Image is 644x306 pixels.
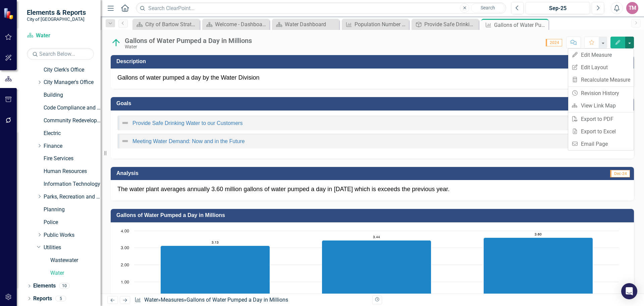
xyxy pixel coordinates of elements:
[44,104,101,112] a: Code Compliance and Neighborhood Services
[27,8,86,16] span: Elements & Reports
[274,20,337,29] a: Water Dashboard
[121,280,129,285] text: 1.00
[494,21,547,29] div: Gallons of Water Pumped a Day in Millions
[116,58,631,64] h3: Description
[526,2,590,14] button: Sep-25
[116,212,631,218] h3: Gallons of Water Pumped a Day in Millions
[44,231,101,239] a: Public Works
[212,241,219,244] text: 3.13
[546,39,562,46] span: 2024
[44,244,101,252] a: Utilities
[568,87,634,99] a: Revision History
[44,168,101,175] a: Human Resources
[481,5,495,10] span: Search
[44,79,101,86] a: City Manager's Office
[528,4,588,12] div: Sep-25
[484,237,593,299] path: 2024, 3.602. Actual.
[44,66,101,74] a: City Clerk's Office
[343,20,407,29] a: Population Number for City Meter Connections
[33,282,56,290] a: Elements
[125,44,252,49] div: Water
[44,91,101,99] a: Building
[568,125,634,138] a: Export to Excel
[55,296,66,301] div: 5
[3,8,15,19] img: ClearPoint Strategy
[610,170,630,177] span: Dec-24
[215,20,268,29] div: Welcome - Dashboard
[568,49,634,61] a: Edit Measure
[355,20,407,29] div: Population Number for City Meter Connections
[111,37,121,48] img: On Target
[621,283,637,299] div: Open Intercom Messenger
[204,20,268,29] a: Welcome - Dashboard
[121,246,129,250] text: 3.00
[535,233,542,236] text: 3.60
[44,180,101,188] a: Information Technology
[568,138,634,150] a: Email Page
[186,297,288,303] div: Gallons of Water Pumped a Day in Millions
[44,117,101,125] a: Community Redevelopment Agency
[132,138,245,144] a: Meeting Water Demand: Now and in the Future
[134,20,198,29] a: City of Bartow Strategy and Performance Dashboard
[27,48,94,60] input: Search Below...
[117,185,627,194] p: The water plant averages annually 3.60 million gallons of water pumped a day in [DATE] which is e...
[424,20,477,29] div: Provide Safe Drinking Water to our Customers
[136,2,506,14] input: Search ClearPoint...
[33,295,52,303] a: Reports
[116,170,383,176] h3: Analysis
[50,269,101,277] a: Water
[44,142,101,150] a: Finance
[44,193,101,201] a: Parks, Recreation and Cultural Arts
[145,20,198,29] div: City of Bartow Strategy and Performance Dashboard
[285,20,337,29] div: Water Dashboard
[373,235,380,239] text: 3.44
[161,297,184,303] a: Measures
[568,74,634,86] a: Recalculate Measure
[568,61,634,74] a: Edit Layout
[27,16,86,22] small: City of [GEOGRAPHIC_DATA]
[568,99,634,112] a: View Link Map
[626,2,638,14] button: TM
[413,20,477,29] a: Provide Safe Drinking Water to our Customers
[50,257,101,264] a: Wastewater
[144,297,158,303] a: Water
[44,206,101,214] a: Planning
[121,263,129,267] text: 2.00
[161,246,270,299] path: 2022, 3.126. Actual.
[44,130,101,137] a: Electric
[44,219,101,226] a: Police
[135,296,367,304] div: » »
[27,32,94,40] a: Water
[116,100,631,106] h3: Goals
[471,3,504,13] button: Search
[59,283,70,289] div: 10
[121,119,129,127] img: Not Defined
[125,37,252,44] div: Gallons of Water Pumped a Day in Millions
[568,113,634,125] a: Export to PDF
[132,120,243,126] a: Provide Safe Drinking Water to our Customers
[121,229,129,233] text: 4.00
[117,74,260,81] span: Gallons of water pumped a day by the Water Division
[44,155,101,163] a: Fire Services
[121,137,129,145] img: Not Defined
[322,240,431,299] path: 2023, 3.444. Actual.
